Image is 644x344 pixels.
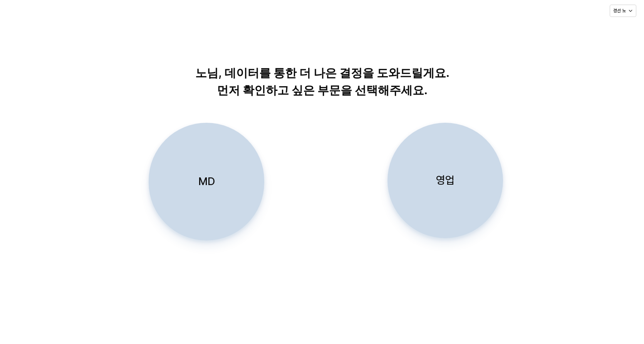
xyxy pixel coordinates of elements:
[610,5,636,17] button: 경선 노
[198,174,215,189] p: MD
[126,64,519,99] p: 노님, 데이터를 통한 더 나은 결정을 도와드릴게요. 먼저 확인하고 싶은 부문을 선택해주세요.
[387,123,503,238] button: 영업
[149,123,264,240] button: MD
[613,8,626,14] p: 경선 노
[436,173,454,187] p: 영업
